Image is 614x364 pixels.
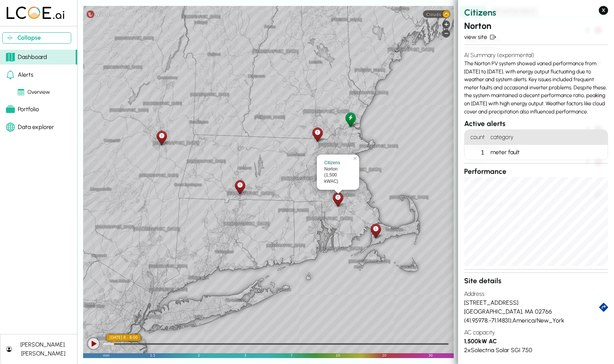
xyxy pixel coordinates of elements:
[6,123,54,132] div: Data explorer
[464,6,608,19] h2: Citizens
[464,145,487,160] div: 1
[352,155,359,160] a: ×
[464,51,608,60] h4: AI Summary (experimental)
[324,160,352,166] div: Citizens
[311,126,324,143] div: Tyngsborough
[6,70,33,79] div: Alerts
[599,6,608,15] button: X
[599,303,608,312] a: directions
[155,129,168,146] div: Global Albany
[464,276,608,287] h3: Site details
[106,334,141,341] div: [DATE] 8 - 8:00
[464,338,497,345] strong: 1,500 kW AC
[2,32,71,44] button: Collapse
[464,48,608,119] div: The Norton PV system showed varied performance from [DATE] to [DATE], with energy output fluctuat...
[233,179,246,195] div: Agawam Ave
[344,111,357,128] div: Amesbury
[487,145,608,160] div: meter fault
[369,222,382,239] div: Falmouth Landfill
[18,88,50,96] div: Overview
[324,172,352,185] div: (1,500 kWAC)
[426,12,441,17] span: Clouds
[324,166,352,172] div: Norton
[106,334,141,341] div: local time
[487,130,608,145] h4: category
[442,30,450,37] div: Zoom out
[464,298,599,316] div: [STREET_ADDRESS] [GEOGRAPHIC_DATA], MA 02766
[464,33,608,42] a: view site
[464,316,608,325] div: ( 41.95978 , -71.14831 ); America/New_York
[464,325,608,337] h4: AC capacity
[464,287,608,298] h4: Address
[15,340,71,358] div: [PERSON_NAME].[PERSON_NAME]
[331,191,344,208] div: Norton
[464,166,608,177] h3: Performance
[464,19,608,33] h2: Norton
[442,20,450,28] div: Zoom in
[464,130,487,145] h4: count
[6,105,39,114] div: Portfolio
[464,346,608,355] div: 2 x Solectria Solar SGI 750
[6,53,47,62] div: Dashboard
[464,119,608,129] h3: Active alerts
